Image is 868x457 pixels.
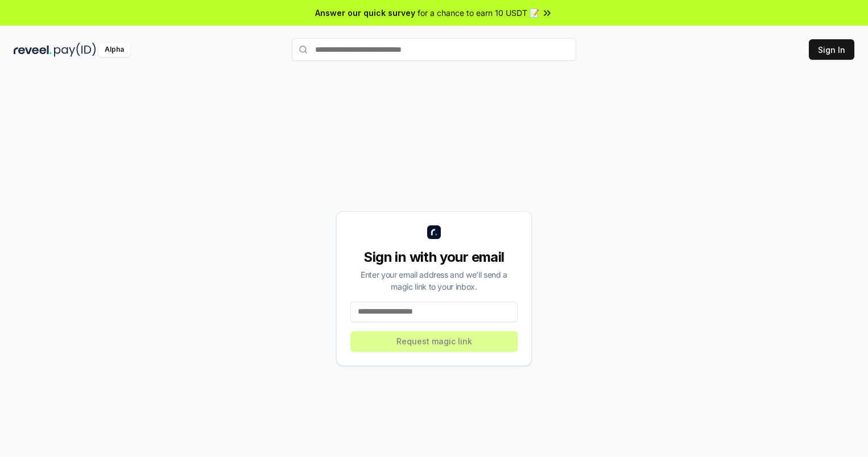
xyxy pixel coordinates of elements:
div: Alpha [98,43,130,57]
img: logo_small [427,225,441,239]
span: for a chance to earn 10 USDT 📝 [418,7,539,19]
img: reveel_dark [14,43,52,57]
span: Answer our quick survey [315,7,415,19]
div: Sign in with your email [350,248,518,266]
button: Sign In [809,39,854,60]
img: pay_id [54,43,96,57]
div: Enter your email address and we’ll send a magic link to your inbox. [350,269,518,293]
